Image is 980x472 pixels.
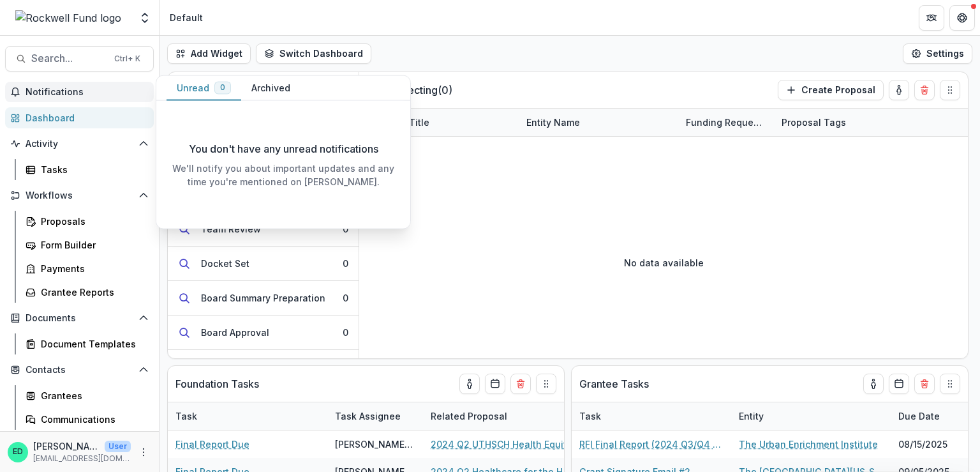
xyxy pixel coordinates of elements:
[678,116,774,129] div: Funding Requested
[136,445,151,460] button: More
[889,80,909,100] button: toggle-assigned-to-me
[510,374,531,394] button: Delete card
[167,76,241,101] button: Unread
[13,448,23,456] div: Estevan D. Delgado
[15,10,121,26] img: Rockwell Fund logo
[26,190,133,201] span: Workflows
[431,438,575,451] a: 2024 Q2 UTHSCH Health Equity Collective
[168,247,359,281] button: Docket Set0
[359,109,519,136] div: Proposal Title
[168,212,359,247] button: Team Review0
[41,337,144,351] div: Document Templates
[20,409,154,430] a: Communications
[41,389,144,402] div: Grantees
[26,87,149,98] span: Notifications
[5,46,154,72] button: Search...
[189,141,378,156] p: You don't have any unread notifications
[165,8,208,27] nav: breadcrumb
[536,374,556,394] button: Drag
[167,43,251,64] button: Add Widget
[5,308,154,328] button: Open Documents
[33,453,131,464] p: [EMAIL_ADDRESS][DOMAIN_NAME]
[5,107,154,128] a: Dashboard
[26,365,133,376] span: Contacts
[41,163,144,176] div: Tasks
[170,11,203,24] div: Default
[572,409,609,423] div: Task
[327,402,423,430] div: Task Assignee
[774,116,854,129] div: Proposal Tags
[168,402,327,430] div: Task
[579,438,724,451] a: RFI Final Report (2024 Q3/Q4 Grantees)
[136,5,154,31] button: Open entity switcher
[891,409,947,423] div: Due Date
[20,258,154,279] a: Payments
[168,409,205,423] div: Task
[949,5,975,31] button: Get Help
[624,256,704,270] p: No data available
[41,413,144,426] div: Communications
[5,360,154,380] button: Open Contacts
[175,438,249,451] a: Final Report Due
[20,234,154,255] a: Form Builder
[678,109,774,136] div: Funding Requested
[201,257,249,270] div: Docket Set
[41,262,144,275] div: Payments
[5,82,154,102] button: Notifications
[572,402,731,430] div: Task
[168,281,359,316] button: Board Summary Preparation0
[33,439,100,453] p: [PERSON_NAME]
[731,409,771,423] div: Entity
[519,109,678,136] div: Entity Name
[20,385,154,406] a: Grantees
[519,116,588,129] div: Entity Name
[20,282,154,303] a: Grantee Reports
[26,139,133,149] span: Activity
[20,211,154,232] a: Proposals
[774,109,933,136] div: Proposal Tags
[256,43,371,64] button: Switch Dashboard
[41,238,144,252] div: Form Builder
[423,402,583,430] div: Related Proposal
[167,162,400,188] p: We'll notify you about important updates and any time you're mentioned on [PERSON_NAME].
[459,374,480,394] button: toggle-assigned-to-me
[175,376,259,392] p: Foundation Tasks
[5,185,154,206] button: Open Workflows
[201,326,269,339] div: Board Approval
[940,80,960,100] button: Drag
[778,80,884,100] button: Create Proposal
[201,291,325,305] div: Board Summary Preparation
[105,441,131,452] p: User
[485,374,505,394] button: Calendar
[919,5,944,31] button: Partners
[423,409,515,423] div: Related Proposal
[889,374,909,394] button: Calendar
[579,376,649,392] p: Grantee Tasks
[335,438,415,451] div: [PERSON_NAME][GEOGRAPHIC_DATA]
[41,215,144,228] div: Proposals
[26,111,144,125] div: Dashboard
[20,159,154,180] a: Tasks
[940,374,960,394] button: Drag
[343,291,348,305] div: 0
[327,409,408,423] div: Task Assignee
[914,374,935,394] button: Delete card
[863,374,884,394] button: toggle-assigned-to-me
[112,52,143,66] div: Ctrl + K
[168,316,359,350] button: Board Approval0
[914,80,935,100] button: Delete card
[220,83,225,92] span: 0
[26,313,133,324] span: Documents
[739,438,878,451] a: The Urban Enrichment Institute
[343,326,348,339] div: 0
[20,333,154,354] a: Document Templates
[41,285,144,299] div: Grantee Reports
[731,402,891,430] div: Entity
